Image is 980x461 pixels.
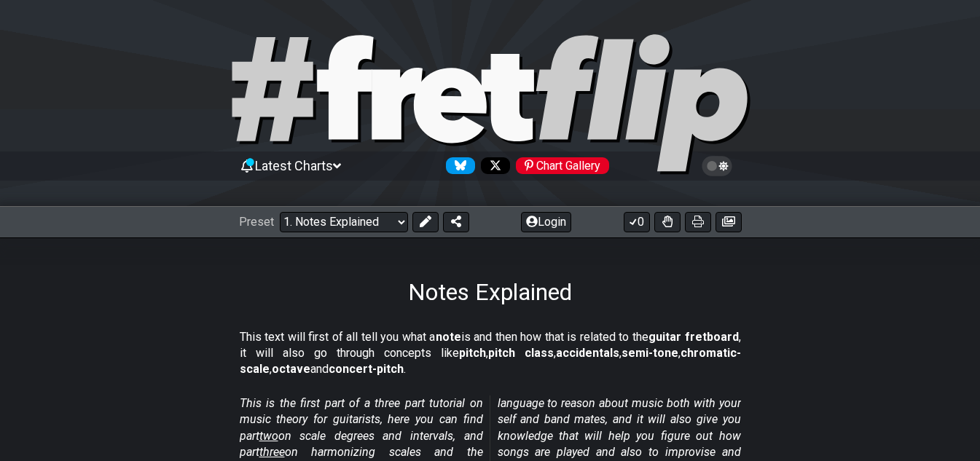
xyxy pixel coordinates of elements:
strong: concert-pitch [329,362,404,376]
span: Toggle light / dark theme [709,159,726,173]
button: Print [685,212,711,232]
button: Toggle Dexterity for all fretkits [654,212,681,232]
span: three [259,445,285,459]
span: Latest Charts [255,158,333,173]
button: Edit Preset [412,212,439,232]
strong: pitch [459,346,486,360]
div: Chart Gallery [516,157,609,174]
button: Login [521,212,571,232]
strong: accidentals [556,346,619,360]
strong: semi-tone [622,346,678,360]
a: Follow #fretflip at Bluesky [440,157,475,174]
button: Share Preset [443,212,469,232]
button: Create image [716,212,742,232]
strong: guitar fretboard [648,330,739,344]
strong: pitch class [488,346,554,360]
span: two [259,429,278,443]
select: Preset [280,212,408,232]
a: #fretflip at Pinterest [510,157,609,174]
h1: Notes Explained [408,278,572,306]
button: 0 [624,212,650,232]
strong: note [436,330,461,344]
a: Follow #fretflip at X [475,157,510,174]
p: This text will first of all tell you what a is and then how that is related to the , it will also... [240,329,741,378]
span: Preset [239,215,274,229]
strong: octave [272,362,310,376]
